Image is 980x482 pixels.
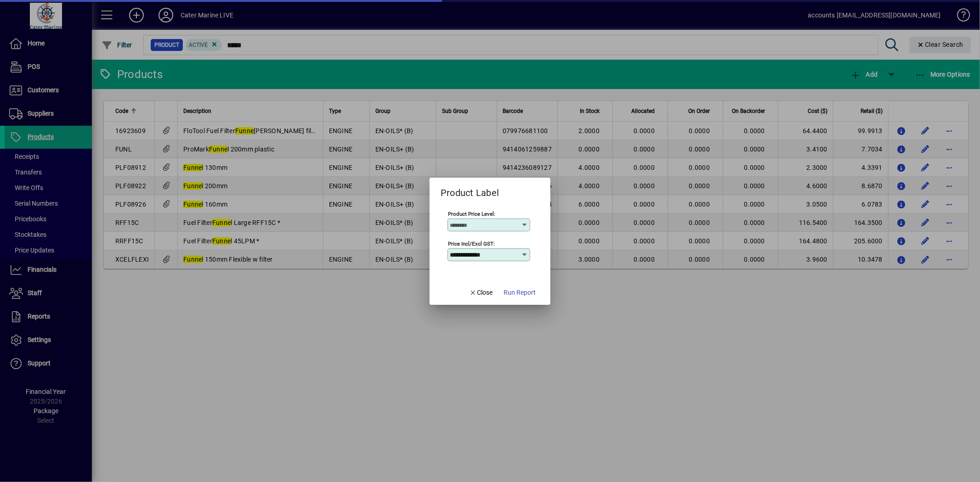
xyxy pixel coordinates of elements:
span: Close [469,288,493,297]
mat-label: Product Price Level: [448,210,495,217]
mat-label: Price Incl/Excl GST: [448,240,495,247]
button: Close [465,285,497,301]
button: Run Report [500,285,539,301]
span: Run Report [504,288,536,297]
h2: Product Label [430,178,510,200]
